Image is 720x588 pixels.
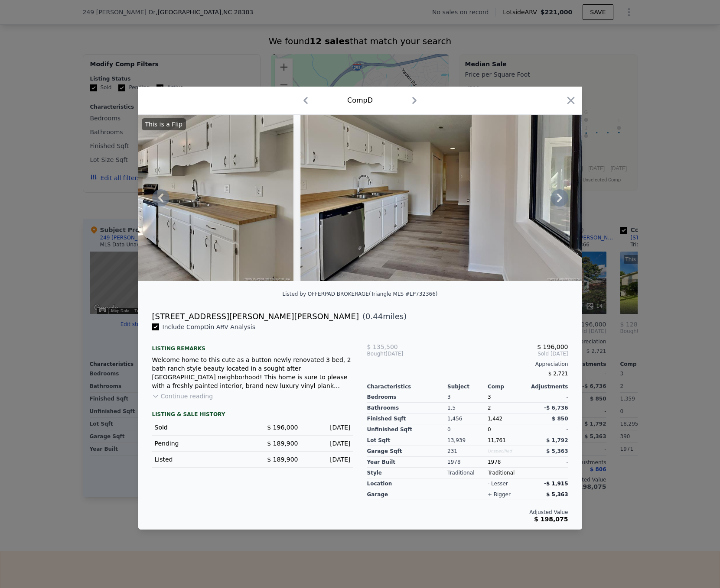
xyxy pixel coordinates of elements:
[367,350,434,357] div: [DATE]
[305,455,351,464] div: [DATE]
[528,392,568,403] div: -
[447,424,488,435] div: 0
[367,414,448,424] div: Finished Sqft
[367,343,398,350] span: $ 135,500
[546,491,568,498] span: $ 5,363
[367,478,448,489] div: location
[367,350,386,357] span: Bought
[367,403,448,414] div: Bathrooms
[447,446,488,457] div: 231
[488,468,528,478] div: Traditional
[367,468,448,478] div: Style
[305,423,351,432] div: [DATE]
[359,310,407,323] span: ( miles)
[447,468,488,478] div: Traditional
[367,383,448,390] div: Characteristics
[447,435,488,446] div: 13,939
[528,424,568,435] div: -
[367,489,448,500] div: garage
[367,509,568,516] div: Adjusted Value
[447,457,488,468] div: 1978
[488,383,528,390] div: Comp
[528,468,568,478] div: -
[552,416,568,422] span: $ 850
[488,457,528,468] div: 1978
[155,439,246,448] div: Pending
[267,456,298,463] span: $ 189,900
[365,312,383,321] span: 0.44
[367,361,568,368] div: Appreciation
[488,394,491,400] span: 3
[528,457,568,468] div: -
[152,310,359,323] div: [STREET_ADDRESS][PERSON_NAME][PERSON_NAME]
[152,411,353,420] div: LISTING & SALE HISTORY
[537,343,568,350] span: $ 196,000
[347,95,373,106] div: Comp D
[534,516,568,523] span: $ 198,075
[152,338,353,352] div: Listing remarks
[283,291,438,297] div: Listed by OFFERPAD BROKERAGE (Triangle MLS #LP732366)
[548,371,568,377] span: $ 2,721
[367,457,448,468] div: Year Built
[434,350,568,357] span: Sold [DATE]
[546,448,568,454] span: $ 5,363
[367,424,448,435] div: Unfinished Sqft
[159,323,259,330] span: Include Comp D in ARV Analysis
[488,437,506,443] span: 11,761
[155,455,246,464] div: Listed
[367,392,448,403] div: Bedrooms
[546,437,568,443] span: $ 1,792
[488,416,502,422] span: 1,442
[447,383,488,390] div: Subject
[267,440,298,447] span: $ 189,900
[367,446,448,457] div: Garage Sqft
[544,481,568,487] span: -$ 1,915
[488,446,528,457] div: Unspecified
[300,115,597,281] img: Property Img
[267,424,298,431] span: $ 196,000
[488,426,491,433] span: 0
[488,491,511,498] div: + bigger
[488,403,528,414] div: 2
[142,118,186,130] div: This is a Flip
[155,423,246,432] div: Sold
[152,392,213,401] button: Continue reading
[528,383,568,390] div: Adjustments
[447,403,488,414] div: 1.5
[367,435,448,446] div: Lot Sqft
[447,392,488,403] div: 3
[447,414,488,424] div: 1,456
[305,439,351,448] div: [DATE]
[488,480,508,487] div: - lesser
[152,355,353,390] div: Welcome home to this cute as a button newly renovated 3 bed, 2 bath ranch style beauty located in...
[544,405,568,411] span: -$ 6,736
